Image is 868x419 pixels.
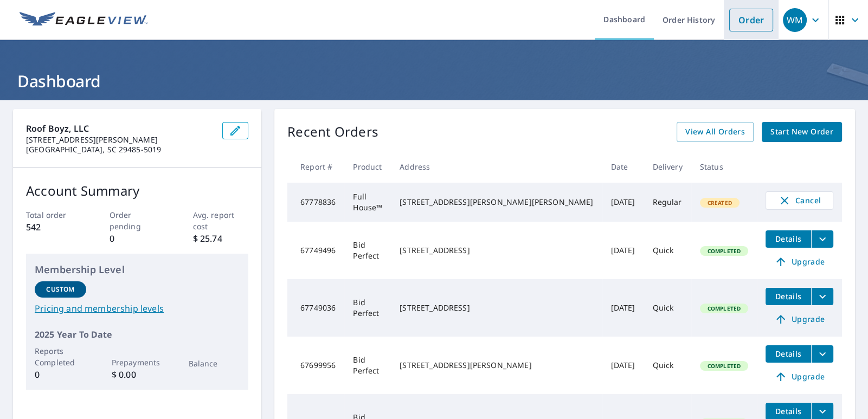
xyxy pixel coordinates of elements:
td: Bid Perfect [344,337,391,394]
th: Product [344,151,391,183]
p: Order pending [110,209,165,232]
a: View All Orders [677,122,754,142]
p: Recent Orders [287,122,378,142]
span: Upgrade [772,370,827,383]
a: Upgrade [766,368,833,385]
td: Quick [644,279,691,337]
span: Upgrade [772,255,827,268]
div: WM [783,8,807,32]
span: Upgrade [772,313,827,326]
th: Report # [287,151,344,183]
button: filesDropdownBtn-67699956 [811,345,833,363]
th: Status [691,151,757,183]
a: Upgrade [766,311,833,328]
button: detailsBtn-67749496 [766,230,811,248]
a: Upgrade [766,253,833,270]
td: [DATE] [602,337,644,394]
p: Membership Level [35,262,240,277]
td: 67699956 [287,337,344,394]
p: $ 25.74 [193,232,249,245]
span: Details [772,291,805,301]
p: Account Summary [26,181,248,201]
td: [DATE] [602,279,644,337]
a: Start New Order [762,122,842,142]
span: Created [701,199,738,207]
td: Regular [644,183,691,222]
p: Avg. report cost [193,209,249,232]
td: Full House™ [344,183,391,222]
th: Address [391,151,602,183]
td: 67749036 [287,279,344,337]
p: $ 0.00 [112,368,163,381]
h1: Dashboard [13,70,855,92]
span: Details [772,349,805,359]
p: 0 [35,368,86,381]
span: Cancel [777,194,822,207]
p: Reports Completed [35,345,86,368]
button: Cancel [766,191,833,210]
button: filesDropdownBtn-67749036 [811,288,833,305]
th: Date [602,151,644,183]
p: Prepayments [112,357,163,368]
div: [STREET_ADDRESS][PERSON_NAME][PERSON_NAME] [400,197,593,208]
p: 2025 Year To Date [35,328,240,341]
span: View All Orders [685,125,745,139]
p: [STREET_ADDRESS][PERSON_NAME] [26,135,214,145]
p: Total order [26,209,82,221]
button: filesDropdownBtn-67749496 [811,230,833,248]
a: Pricing and membership levels [35,302,240,315]
span: Completed [701,305,747,312]
button: detailsBtn-67699956 [766,345,811,363]
th: Delivery [644,151,691,183]
div: [STREET_ADDRESS][PERSON_NAME] [400,360,593,371]
span: Details [772,234,805,244]
td: Quick [644,337,691,394]
p: [GEOGRAPHIC_DATA], SC 29485-5019 [26,145,214,154]
a: Order [729,9,773,31]
p: Custom [46,285,74,294]
td: 67778836 [287,183,344,222]
span: Start New Order [770,125,833,139]
button: detailsBtn-67749036 [766,288,811,305]
p: 542 [26,221,82,234]
div: [STREET_ADDRESS] [400,245,593,256]
img: EV Logo [20,12,147,28]
div: [STREET_ADDRESS] [400,302,593,313]
td: 67749496 [287,222,344,279]
td: [DATE] [602,183,644,222]
span: Completed [701,247,747,255]
td: Quick [644,222,691,279]
td: [DATE] [602,222,644,279]
p: Roof Boyz, LLC [26,122,214,135]
p: Balance [189,358,240,369]
td: Bid Perfect [344,222,391,279]
span: Details [772,406,805,416]
span: Completed [701,362,747,370]
p: 0 [110,232,165,245]
td: Bid Perfect [344,279,391,337]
